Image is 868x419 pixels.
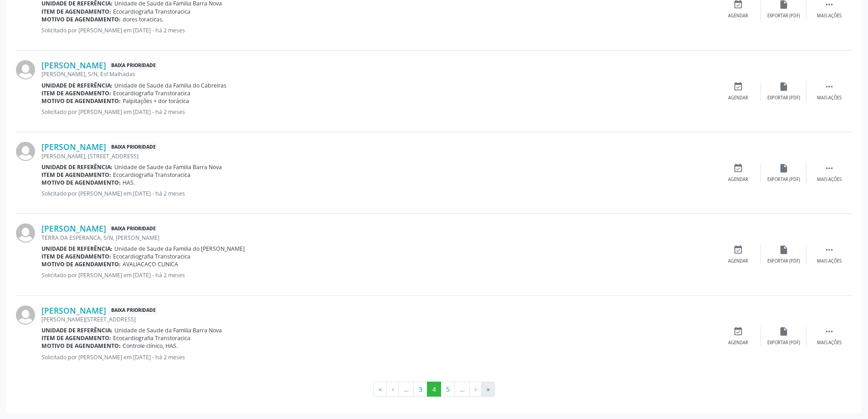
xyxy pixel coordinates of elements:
i: event_available [733,82,743,92]
span: Unidade de Saude da Familia Barra Nova [114,326,222,334]
span: Baixa Prioridade [109,224,158,233]
img: img [16,223,35,243]
span: Unidade de Saude da Familia do [PERSON_NAME] [114,245,245,253]
div: Mais ações [817,258,842,264]
i: event_available [733,326,743,336]
a: [PERSON_NAME] [41,305,106,316]
i:  [824,245,834,255]
span: Baixa Prioridade [109,305,158,315]
button: Go to page 5 [441,382,455,397]
div: Exportar (PDF) [767,258,800,264]
button: Go to first page [373,382,387,397]
b: Motivo de agendamento: [41,16,121,23]
p: Solicitado por [PERSON_NAME] em [DATE] - há 2 meses [41,271,715,279]
i:  [824,163,834,173]
i: insert_drive_file [779,326,789,336]
button: Go to previous page [386,382,399,397]
span: AVALIACACO CLINICA [123,260,178,268]
p: Solicitado por [PERSON_NAME] em [DATE] - há 2 meses [41,190,715,197]
button: Go to last page [481,382,495,397]
b: Motivo de agendamento: [41,179,121,186]
div: [PERSON_NAME], [STREET_ADDRESS] [41,152,715,160]
div: Mais ações [817,176,842,183]
span: Ecocardiografia Transtoracica [113,8,190,16]
span: Unidade de Saude da Familia do Cabreiras [114,82,226,89]
b: Item de agendamento: [41,8,111,16]
span: Baixa Prioridade [109,142,158,152]
div: Exportar (PDF) [767,13,800,19]
div: Agendar [728,13,748,19]
img: img [16,305,35,325]
ul: Pagination [16,382,852,397]
i: insert_drive_file [779,245,789,255]
b: Motivo de agendamento: [41,342,121,350]
div: Agendar [728,340,748,346]
i:  [824,82,834,92]
button: Go to page 3 [413,382,427,397]
div: Exportar (PDF) [767,95,800,101]
a: [PERSON_NAME] [41,142,106,152]
span: Unidade de Saude da Familia Barra Nova [114,163,222,171]
button: Go to page 4 [427,382,441,397]
span: Ecocardiografia Transtoracica [113,253,190,260]
p: Solicitado por [PERSON_NAME] em [DATE] - há 2 meses [41,108,715,116]
div: Mais ações [817,13,842,19]
b: Unidade de referência: [41,82,113,89]
i:  [824,326,834,336]
i: event_available [733,163,743,173]
b: Item de agendamento: [41,334,111,342]
span: Ecocardiografia Transtoracica [113,334,190,342]
span: Palpitações + dor torácica [123,97,189,105]
p: Solicitado por [PERSON_NAME] em [DATE] - há 2 meses [41,26,715,34]
span: HAS. [123,179,135,186]
i: event_available [733,245,743,255]
button: Go to next page [469,382,482,397]
div: [PERSON_NAME], S/N, Esf Malhadas [41,70,715,78]
div: Agendar [728,95,748,101]
span: Ecocardiografia Transtoracica [113,171,190,179]
div: Agendar [728,258,748,264]
b: Unidade de referência: [41,326,113,334]
a: [PERSON_NAME] [41,60,106,70]
b: Item de agendamento: [41,89,111,97]
div: Mais ações [817,95,842,101]
span: Controle clínico, HAS. [123,342,178,350]
b: Unidade de referência: [41,245,113,253]
div: Exportar (PDF) [767,176,800,183]
span: dores toracicas. [123,16,164,23]
p: Solicitado por [PERSON_NAME] em [DATE] - há 2 meses [41,353,715,361]
div: Mais ações [817,340,842,346]
b: Motivo de agendamento: [41,97,121,105]
b: Unidade de referência: [41,163,113,171]
span: Baixa Prioridade [109,61,158,70]
i: insert_drive_file [779,82,789,92]
b: Item de agendamento: [41,253,111,260]
div: TERRA DA ESPERANCA, S/N, [PERSON_NAME] [41,234,715,242]
div: Agendar [728,176,748,183]
span: Ecocardiografia Transtoracica [113,89,190,97]
div: [PERSON_NAME][STREET_ADDRESS] [41,316,715,323]
a: [PERSON_NAME] [41,223,106,233]
b: Item de agendamento: [41,171,111,179]
img: img [16,142,35,161]
i: insert_drive_file [779,163,789,173]
b: Motivo de agendamento: [41,260,121,268]
img: img [16,60,35,79]
div: Exportar (PDF) [767,340,800,346]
